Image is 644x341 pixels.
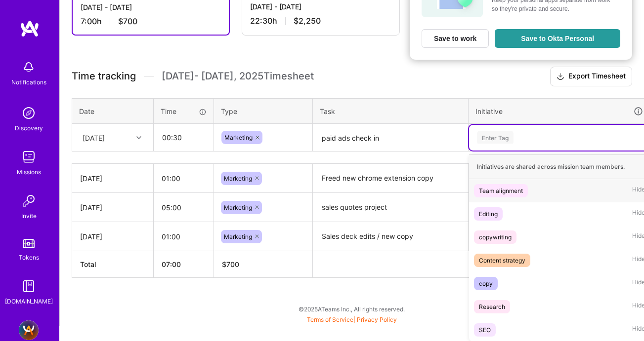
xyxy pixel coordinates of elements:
[294,16,321,26] span: $2,250
[20,20,40,38] img: logo
[479,325,491,335] div: SEO
[19,147,39,167] img: teamwork
[479,278,493,289] div: copy
[314,223,467,250] textarea: Sales deck edits / new copy
[224,175,252,182] span: Marketing
[23,239,35,248] img: tokens
[162,70,314,82] span: [DATE] - [DATE] , 2025 Timesheet
[72,251,154,278] th: Total
[557,72,564,82] i: icon Download
[313,98,469,124] th: Task
[136,135,141,140] i: icon Chevron
[19,320,39,340] img: A.Team - Full-stack Demand Growth team!
[72,98,154,124] th: Date
[154,224,214,250] input: HH:MM
[15,123,43,133] div: Discovery
[224,233,252,240] span: Marketing
[80,231,145,242] div: [DATE]
[314,125,467,151] textarea: paid ads check in
[118,16,137,27] span: $700
[154,194,214,221] input: HH:MM
[80,202,145,213] div: [DATE]
[550,67,632,86] button: Export Timesheet
[495,29,620,48] button: Save to Okta Personal
[21,211,37,221] div: Invite
[314,194,467,221] textarea: sales quotes project
[224,134,253,141] span: Marketing
[357,316,397,323] a: Privacy Policy
[80,173,145,184] div: [DATE]
[154,251,214,278] th: 07:00
[214,98,313,124] th: Type
[161,106,207,116] div: Time
[19,276,39,296] img: guide book
[479,302,505,312] div: Research
[477,130,514,145] div: Enter Tag
[72,70,136,82] span: Time tracking
[154,124,213,151] input: HH:MM
[11,77,46,87] div: Notifications
[314,165,467,192] textarea: Freed new chrome extension copy
[422,29,489,48] button: Save to work
[475,106,644,117] div: Initiative
[307,316,397,323] span: |
[59,297,644,321] div: © 2025 ATeams Inc., All rights reserved.
[19,103,39,123] img: discovery
[479,209,498,219] div: Editing
[250,1,391,12] div: [DATE] - [DATE]
[19,252,39,263] div: Tokens
[479,255,525,265] div: Content strategy
[81,2,221,12] div: [DATE] - [DATE]
[154,165,214,191] input: HH:MM
[19,191,39,211] img: Invite
[224,204,252,211] span: Marketing
[479,186,523,196] div: Team alignment
[17,167,41,177] div: Missions
[5,296,53,306] div: [DOMAIN_NAME]
[307,316,353,323] a: Terms of Service
[250,16,391,26] div: 22:30 h
[81,16,221,27] div: 7:00 h
[479,232,512,242] div: copywriting
[83,132,105,143] div: [DATE]
[222,260,239,268] span: $ 700
[19,57,39,77] img: bell
[16,320,41,340] a: A.Team - Full-stack Demand Growth team!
